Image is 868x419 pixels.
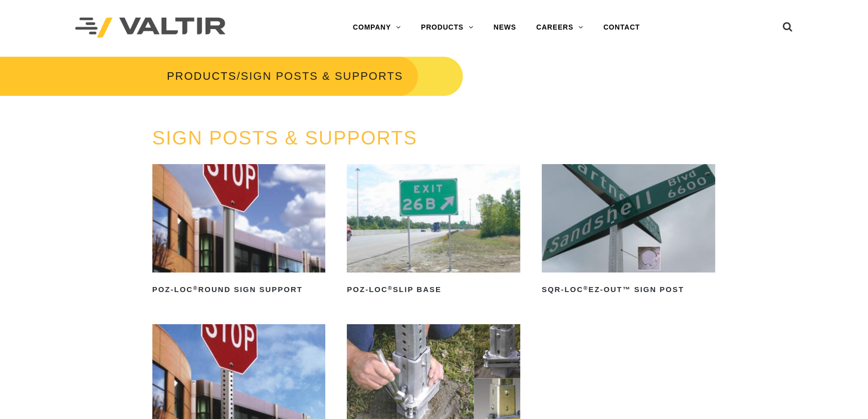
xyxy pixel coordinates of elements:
[241,70,403,82] span: SIGN POSTS & SUPPORTS
[411,18,484,38] a: PRODUCTS
[542,164,715,298] a: SQR-LOC®EZ-Out™ Sign Post
[593,18,650,38] a: CONTACT
[484,18,526,38] a: NEWS
[167,70,237,82] a: PRODUCTS
[152,164,326,298] a: POZ-LOC®Round Sign Support
[542,282,715,298] h2: SQR-LOC EZ-Out™ Sign Post
[526,18,593,38] a: CAREERS
[193,285,198,291] sup: ®
[343,18,411,38] a: COMPANY
[152,127,417,149] a: SIGN POSTS & SUPPORTS
[388,285,393,291] sup: ®
[347,282,520,298] h2: POZ-LOC Slip Base
[152,282,326,298] h2: POZ-LOC Round Sign Support
[347,164,520,298] a: POZ-LOC®Slip Base
[583,285,588,291] sup: ®
[75,18,226,38] img: Valtir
